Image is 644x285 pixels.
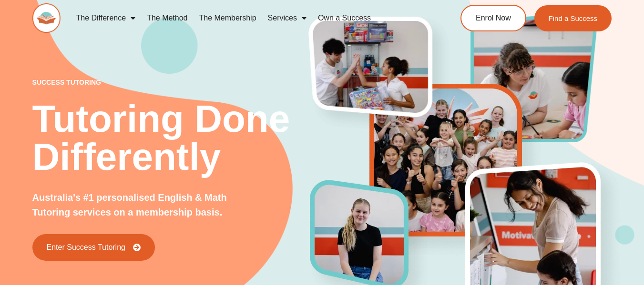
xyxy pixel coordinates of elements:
a: Enter Success Tutoring [32,234,155,261]
a: Own a Success [312,7,377,29]
a: The Membership [194,7,262,29]
span: Find a Success [549,15,598,22]
a: Enrol Now [460,5,526,31]
a: Find a Success [534,5,612,31]
p: success tutoring [32,79,311,86]
nav: Menu [70,7,427,29]
a: The Method [141,7,193,29]
h2: Tutoring Done Differently [32,100,311,176]
span: Enrol Now [476,14,511,22]
p: Australia's #1 personalised English & Math Tutoring services on a membership basis. [32,190,235,220]
a: The Difference [70,7,141,29]
a: Services [262,7,312,29]
span: Enter Success Tutoring [47,244,125,251]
